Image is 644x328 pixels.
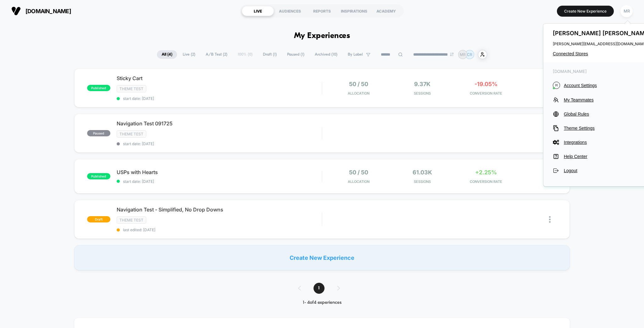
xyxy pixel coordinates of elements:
span: published [87,173,110,179]
span: Sticky Cart [117,75,322,81]
span: Draft ( 1 ) [258,50,281,59]
span: published [87,85,110,91]
span: Theme Test [117,130,146,138]
span: Allocation [348,91,369,96]
span: 61.03k [413,169,432,176]
i: H [553,82,560,89]
span: start date: [DATE] [117,141,322,146]
span: Paused ( 1 ) [282,50,309,59]
button: Create New Experience [557,6,614,17]
button: MR [619,5,635,18]
span: Navigation Test - Simplified, No Drop Downs [117,206,322,213]
div: INSPIRATIONS [338,6,370,16]
span: Archived ( 10 ) [310,50,342,59]
div: REPORTS [306,6,338,16]
span: last edited: [DATE] [117,227,322,232]
div: AUDIENCES [274,6,306,16]
span: start date: [DATE] [117,179,322,184]
button: [DOMAIN_NAME] [9,6,73,16]
div: ACADEMY [370,6,402,16]
h1: My Experiences [294,31,350,41]
span: Theme Test [117,85,146,92]
img: end [450,52,454,56]
span: A/B Test ( 2 ) [201,50,232,59]
span: Sessions [392,91,453,96]
span: 1 [314,283,325,294]
span: All ( 4 ) [157,50,177,59]
div: 1 - 4 of 4 experiences [292,300,353,305]
img: Visually logo [11,6,21,16]
span: 50 / 50 [349,81,368,87]
span: +2.25% [475,169,497,176]
div: MR [620,5,633,17]
div: LIVE [242,6,274,16]
p: CR [467,52,472,57]
span: Sessions [392,179,453,184]
span: draft [87,216,110,222]
span: start date: [DATE] [117,96,322,101]
span: [DOMAIN_NAME] [25,8,71,14]
span: 50 / 50 [349,169,368,176]
span: CONVERSION RATE [456,179,517,184]
span: -19.05% [475,81,497,87]
span: Allocation [348,179,369,184]
img: close [549,216,551,223]
div: Create New Experience [74,245,570,270]
span: USPs with Hearts [117,169,322,175]
span: CONVERSION RATE [456,91,517,96]
span: Theme Test [117,216,146,224]
span: Live ( 2 ) [178,50,200,59]
span: By Label [348,52,363,57]
span: Navigation Test 091725 [117,120,322,127]
span: paused [87,130,110,136]
p: MR [460,52,466,57]
span: 9.37k [414,81,430,87]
